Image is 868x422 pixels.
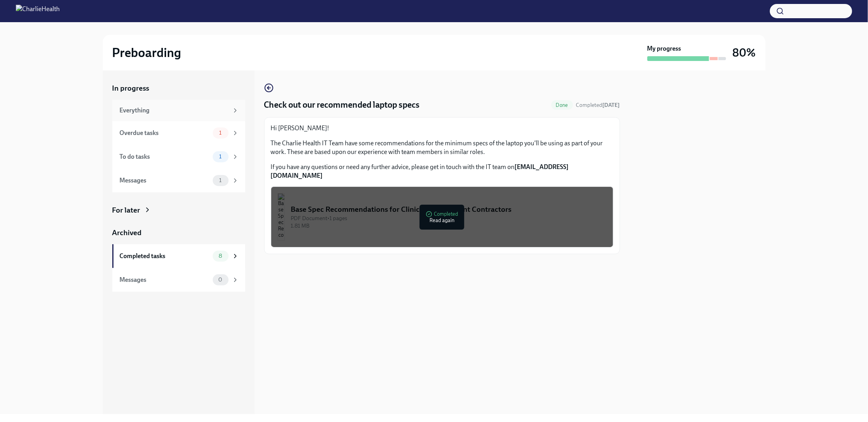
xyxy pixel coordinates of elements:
span: Completed [576,102,620,108]
div: Messages [120,176,210,185]
a: Archived [112,228,245,238]
span: 8 [214,253,227,259]
span: September 29th, 2025 18:23 [576,101,620,109]
p: Hi [PERSON_NAME]! [271,124,613,133]
h4: Check out our recommended laptop specs [264,99,420,111]
a: Messages0 [112,268,245,292]
div: Completed tasks [120,252,210,260]
h3: 80% [733,46,756,60]
a: Overdue tasks1 [112,121,245,145]
strong: My progress [647,44,681,53]
p: If you have any questions or need any further advice, please get in touch with the IT team on [271,163,613,180]
strong: [DATE] [603,102,620,108]
a: To do tasks1 [112,145,245,169]
div: For later [112,205,140,215]
button: Base Spec Recommendations for Clinical Independent ContractorsPDF Document•1 pages1.81 MBComplete... [271,186,613,247]
div: PDF Document • 1 pages [291,215,607,222]
div: To do tasks [120,152,210,161]
div: Messages [120,276,210,284]
a: In progress [112,83,245,93]
h2: Preboarding [112,45,182,61]
div: 1.81 MB [291,222,607,230]
a: Messages1 [112,169,245,192]
img: Base Spec Recommendations for Clinical Independent Contractors [278,193,285,241]
span: Done [551,102,573,108]
span: 1 [214,177,226,183]
a: Completed tasks8 [112,244,245,268]
img: CharlieHealth [16,5,60,17]
a: For later [112,205,245,215]
p: The Charlie Health IT Team have some recommendations for the minimum specs of the laptop you'll b... [271,139,613,156]
div: Base Spec Recommendations for Clinical Independent Contractors [291,204,607,215]
span: 1 [214,154,226,160]
span: 0 [214,277,227,283]
span: 1 [214,130,226,136]
div: Everything [120,106,229,115]
div: Overdue tasks [120,129,210,137]
a: Everything [112,100,245,121]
